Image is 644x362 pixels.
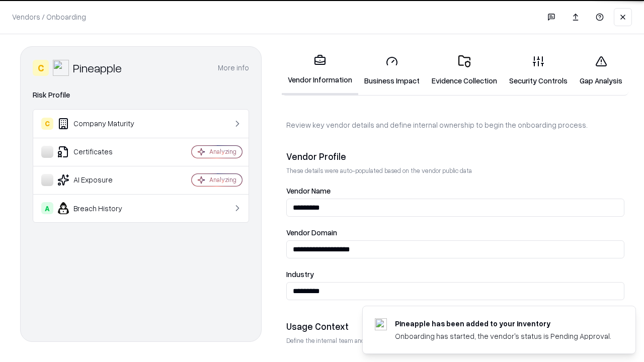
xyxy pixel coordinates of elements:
div: C [33,60,49,76]
p: Vendors / Onboarding [12,12,86,22]
p: Review key vendor details and define internal ownership to begin the onboarding process. [286,120,624,130]
a: Gap Analysis [574,47,628,94]
label: Vendor Name [286,187,624,195]
div: Breach History [41,202,162,214]
label: Vendor Domain [286,229,624,236]
div: C [41,118,53,130]
div: Vendor Profile [286,150,624,162]
a: Business Impact [358,47,426,94]
div: Pineapple has been added to your inventory [395,318,611,329]
div: AI Exposure [41,174,162,186]
img: pineappleenergy.com [375,318,387,330]
a: Security Controls [503,47,574,94]
p: Define the internal team and reason for using this vendor. This helps assess business relevance a... [286,336,624,345]
a: Vendor Information [282,46,358,95]
div: Analyzing [209,175,236,184]
a: Evidence Collection [426,47,503,94]
p: These details were auto-populated based on the vendor public data [286,166,624,175]
div: Pineapple [73,60,122,76]
div: Onboarding has started, the vendor's status is Pending Approval. [395,331,611,341]
div: Analyzing [209,147,236,156]
div: A [41,202,53,214]
div: Company Maturity [41,118,162,130]
div: Usage Context [286,320,624,332]
button: More info [218,59,249,77]
div: Certificates [41,146,162,158]
div: Risk Profile [33,89,249,101]
label: Industry [286,270,624,278]
img: Pineapple [53,60,69,76]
